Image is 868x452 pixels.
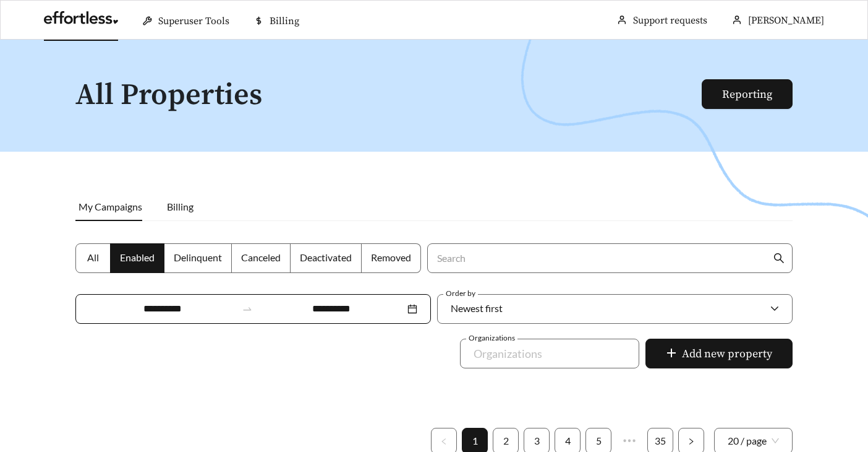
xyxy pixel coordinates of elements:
span: Delinquent [174,251,222,263]
span: search [773,253,785,264]
button: Reporting [702,79,793,109]
span: Superuser Tools [158,15,229,27]
span: plus [666,347,677,361]
span: My Campaigns [79,201,142,212]
button: plusAdd new property [645,339,793,368]
span: Enabled [120,251,155,263]
span: Add new property [682,346,772,362]
span: All [87,251,99,263]
span: [PERSON_NAME] [748,14,824,27]
span: to [242,303,253,315]
h1: All Properties [75,79,703,112]
span: Removed [371,251,411,263]
a: Reporting [722,87,772,102]
span: Newest first [451,302,503,314]
span: right [687,438,695,445]
a: Support requests [633,14,707,27]
span: Canceled [241,251,281,263]
span: Billing [167,201,194,212]
span: Billing [270,15,299,27]
span: Deactivated [300,251,352,263]
span: swap-right [242,303,253,315]
span: left [440,438,448,445]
